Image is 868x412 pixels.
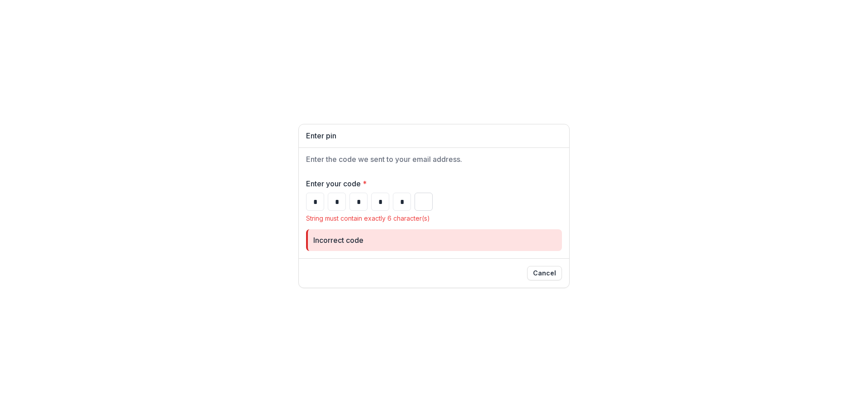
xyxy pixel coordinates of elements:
[328,193,346,211] input: Please enter your pin code
[306,155,562,164] h2: Enter the code we sent to your email address.
[306,214,562,222] div: String must contain exactly 6 character(s)
[306,178,557,189] label: Enter your code
[349,193,368,211] input: Please enter your pin code
[527,266,562,280] button: Cancel
[393,193,411,211] input: Please enter your pin code
[306,132,562,140] h1: Enter pin
[306,193,324,211] input: Please enter your pin code
[371,193,389,211] input: Please enter your pin code
[313,235,363,246] div: Incorrect code
[415,193,433,211] input: Please enter your pin code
